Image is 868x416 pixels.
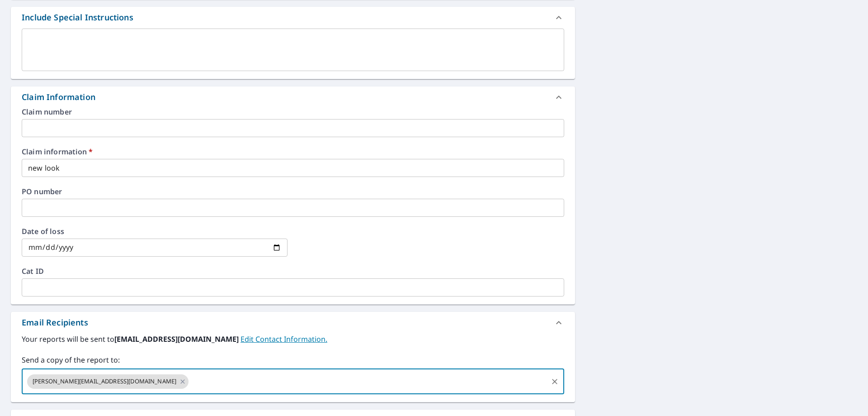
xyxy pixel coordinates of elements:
div: [PERSON_NAME][EMAIL_ADDRESS][DOMAIN_NAME] [27,374,189,389]
span: [PERSON_NAME][EMAIL_ADDRESS][DOMAIN_NAME] [27,377,182,386]
div: Include Special Instructions [11,7,575,29]
label: Send a copy of the report to: [22,354,564,365]
a: EditContactInfo [241,334,327,344]
button: Clear [548,375,561,388]
label: PO number [22,188,564,195]
div: Email Recipients [11,312,575,334]
label: Claim number [22,108,564,115]
b: [EMAIL_ADDRESS][DOMAIN_NAME] [114,334,241,344]
label: Cat ID [22,268,564,275]
div: Include Special Instructions [22,11,133,24]
label: Date of loss [22,228,288,235]
div: Email Recipients [22,316,88,329]
label: Your reports will be sent to [22,334,564,344]
div: Claim Information [11,86,575,108]
label: Claim information [22,148,564,155]
div: Claim Information [22,91,95,103]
